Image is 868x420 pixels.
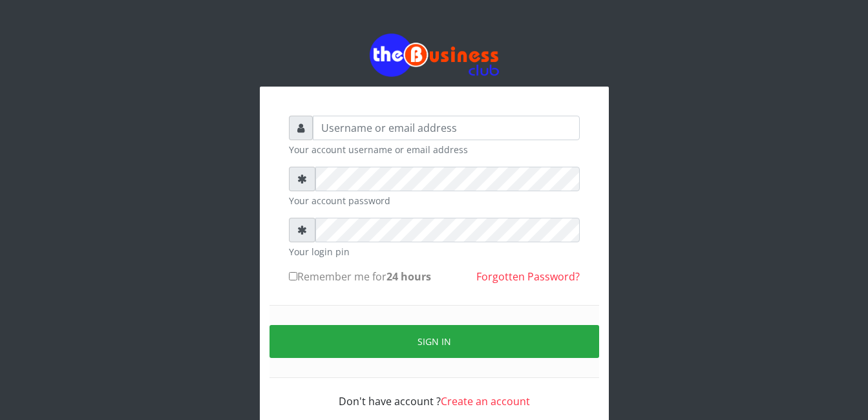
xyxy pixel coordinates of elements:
[289,272,297,280] input: Remember me for24 hours
[289,194,580,207] small: Your account password
[289,378,580,409] div: Don't have account ?
[289,143,580,156] small: Your account username or email address
[270,325,599,358] button: Sign in
[289,245,580,258] small: Your login pin
[441,394,530,408] a: Create an account
[289,269,431,284] label: Remember me for
[313,116,580,140] input: Username or email address
[476,269,580,284] a: Forgotten Password?
[386,269,431,284] b: 24 hours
